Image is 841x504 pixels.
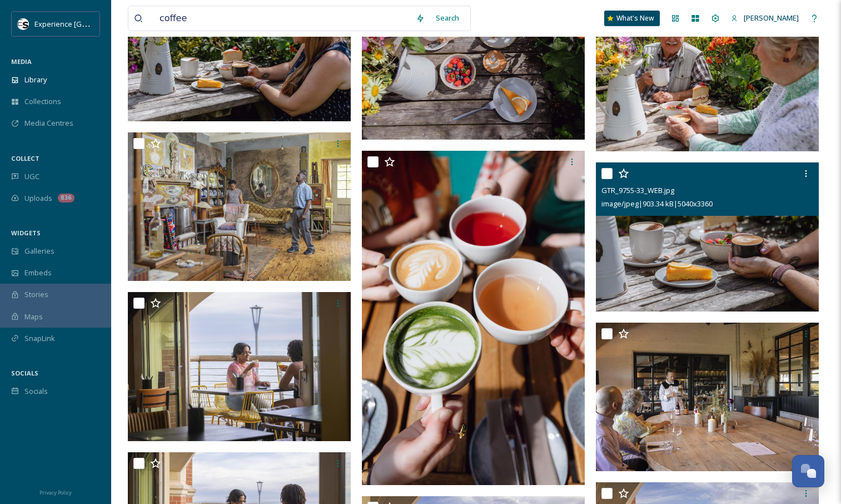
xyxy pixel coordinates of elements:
[18,18,29,29] img: WSCC%20ES%20Socials%20Icon%20-%20Secondary%20-%20Black.jpg
[596,3,819,152] img: GTR_9765-37_WEB.jpg
[128,292,351,441] img: Shelter-Hall-Brighton_030524_James-Ratchford_Sussex-16.jpg
[744,13,799,23] span: [PERSON_NAME]
[11,57,32,66] span: MEDIA
[792,455,824,487] button: Open Chat
[24,386,48,397] span: Socials
[601,199,713,209] span: image/jpeg | 903.34 kB | 5040 x 3360
[154,6,410,31] input: Search your library
[24,75,47,85] span: Library
[24,171,39,182] span: UGC
[24,312,43,322] span: Maps
[128,132,351,281] img: Charleston_06062024_jamesratchford_sussex_0-13.jpg
[596,162,819,312] img: GTR_9755-33_WEB.jpg
[34,18,145,29] span: Experience [GEOGRAPHIC_DATA]
[362,151,585,486] img: GTR_0707-26_WEB.jpg
[604,11,660,26] a: What's New
[11,229,41,237] span: WIDGETS
[24,118,73,129] span: Media Centres
[39,485,72,498] a: Privacy Policy
[596,323,819,472] img: Tillingham_10062024_Jamesratchford_Sussex-41.jpg
[601,185,674,195] span: GTR_9755-33_WEB.jpg
[11,154,39,162] span: COLLECT
[24,193,52,204] span: Uploads
[24,246,54,256] span: Galleries
[430,7,465,29] div: Search
[39,489,72,496] span: Privacy Policy
[725,7,804,29] a: [PERSON_NAME]
[24,333,55,344] span: SnapLink
[24,289,48,300] span: Stories
[24,268,52,278] span: Embeds
[11,369,38,377] span: SOCIALS
[24,96,61,107] span: Collections
[58,194,74,202] div: 836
